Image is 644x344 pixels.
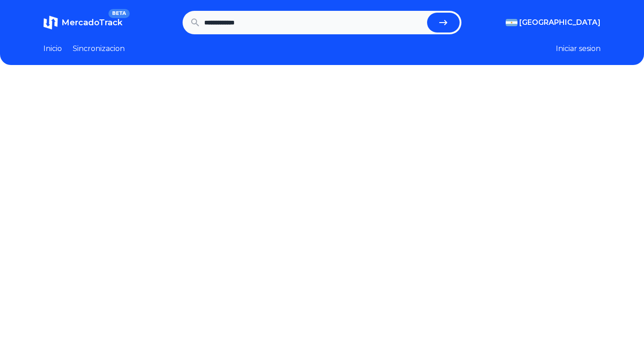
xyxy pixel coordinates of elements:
button: [GEOGRAPHIC_DATA] [506,17,601,28]
span: MercadoTrack [61,18,122,28]
a: MercadoTrackBETA [43,15,122,30]
img: MercadoTrack [43,15,58,30]
a: Inicio [43,43,62,54]
a: Sincronizacion [73,43,125,54]
span: [GEOGRAPHIC_DATA] [519,17,601,28]
span: BETA [108,9,130,18]
button: Iniciar sesion [556,43,601,54]
img: Argentina [506,19,517,26]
